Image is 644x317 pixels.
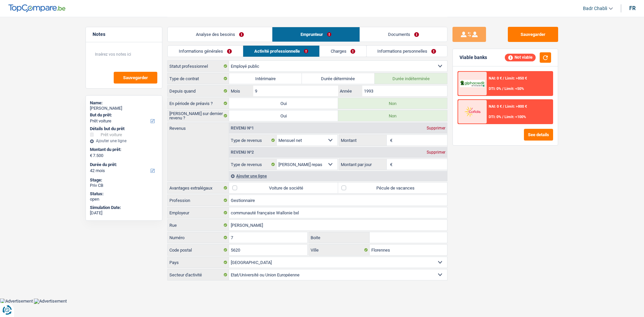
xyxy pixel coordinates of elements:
[504,115,526,119] span: Limit: <100%
[90,147,157,152] label: Montant du prêt:
[90,112,157,118] label: But du prêt:
[90,126,158,131] div: Détails but du prêt
[309,232,370,243] label: Boite
[503,104,504,109] span: /
[339,159,387,170] label: Montant par jour
[387,135,394,146] span: €
[168,232,229,243] label: Numéro
[93,32,155,37] h5: Notes
[168,27,272,42] a: Analyse des besoins
[360,27,447,42] a: Documents
[168,220,229,230] label: Rue
[229,98,338,109] label: Oui
[425,150,447,154] div: Supprimer
[302,73,375,84] label: Durée déterminée
[243,46,319,57] a: Activité professionnelle
[90,139,158,143] div: Ajouter une ligne
[168,46,243,57] a: Informations générales
[168,73,229,84] label: Type de contrat
[502,87,503,91] span: /
[168,182,229,193] label: Avantages extralégaux
[90,177,158,183] div: Stage:
[229,86,253,96] label: Mois
[114,72,157,84] button: Sauvegarder
[489,115,501,119] span: DTI: 0%
[229,73,302,84] label: Intérimaire
[168,110,229,121] label: [PERSON_NAME] sur dernier revenu ?
[309,245,370,255] label: Ville
[90,205,158,210] div: Simulation Date:
[90,183,158,188] div: Priv CB
[508,27,558,42] button: Sauvegarder
[367,46,447,57] a: Informations personnelles
[90,153,92,158] span: €
[229,126,256,130] div: Revenu nº1
[229,110,338,121] label: Oui
[168,98,229,109] label: En période de préavis ?
[168,61,229,71] label: Statut professionnel
[375,73,447,84] label: Durée indéterminée
[168,195,229,206] label: Profession
[489,87,501,91] span: DTI: 0%
[362,86,447,96] input: AAAA
[505,76,527,81] span: Limit: >850 €
[253,86,338,96] input: MM
[168,207,229,218] label: Employeur
[229,182,338,193] label: Voiture de société
[460,105,485,118] img: Cofidis
[90,106,158,111] div: [PERSON_NAME]
[90,100,158,106] div: Name:
[34,299,67,304] img: Advertisement
[168,257,229,268] label: Pays
[90,210,158,216] div: [DATE]
[583,6,607,11] span: Badr Chabli
[320,46,366,57] a: Charges
[504,87,524,91] span: Limit: <50%
[338,98,447,109] label: Non
[338,182,447,193] label: Pécule de vacances
[387,159,394,170] span: €
[460,55,487,60] div: Viable banks
[502,115,503,119] span: /
[229,135,277,146] label: Type de revenus
[123,75,148,80] span: Sauvegarder
[168,269,229,280] label: Secteur d'activité
[524,129,553,141] button: See details
[168,86,229,96] label: Depuis quand
[339,135,387,146] label: Montant
[503,76,504,81] span: /
[272,27,360,42] a: Emprunteur
[338,110,447,121] label: Non
[8,4,65,12] img: TopCompare Logo
[229,159,277,170] label: Type de revenus
[505,54,536,61] div: Not viable
[425,126,447,130] div: Supprimer
[460,80,485,88] img: AlphaCredit
[505,104,527,109] span: Limit: >800 €
[90,197,158,202] div: open
[578,3,613,14] a: Badr Chabli
[229,150,256,154] div: Revenu nº2
[338,86,362,96] label: Année
[90,162,157,167] label: Durée du prêt:
[90,191,158,197] div: Status:
[229,171,447,181] div: Ajouter une ligne
[489,76,502,81] span: NAI: 0 €
[168,245,229,255] label: Code postal
[168,123,229,130] label: Revenus
[489,104,502,109] span: NAI: 0 €
[629,5,636,11] div: fr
